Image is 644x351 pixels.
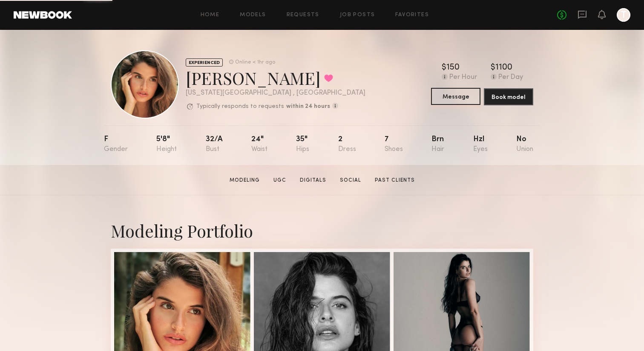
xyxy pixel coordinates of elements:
div: [PERSON_NAME] [186,67,365,89]
div: Hzl [473,136,488,153]
a: Home [201,12,220,18]
a: Modeling [226,177,263,184]
button: Book model [484,88,533,105]
a: UGC [270,177,290,184]
div: Brn [431,136,444,153]
div: No [516,136,533,153]
p: Typically responds to requests [196,104,284,110]
div: Per Hour [449,74,477,81]
b: within 24 hours [286,104,330,110]
div: 2 [338,136,356,153]
div: $ [491,64,495,72]
div: Online < 1hr ago [235,60,275,65]
div: EXPERIENCED [186,58,223,67]
div: 150 [446,64,460,72]
div: F [104,136,128,153]
a: Favorites [395,12,429,18]
a: Digitals [296,177,330,184]
a: Social [336,177,365,184]
div: Modeling Portfolio [111,219,533,242]
div: 5'8" [156,136,177,153]
div: 24" [251,136,267,153]
button: Message [431,88,480,105]
div: 7 [385,136,403,153]
a: Job Posts [340,12,375,18]
div: $ [442,64,446,72]
a: T [617,8,630,22]
div: [US_STATE][GEOGRAPHIC_DATA] , [GEOGRAPHIC_DATA] [186,90,365,97]
div: Per Day [498,74,523,81]
a: Requests [287,12,319,18]
a: Past Clients [371,177,418,184]
div: 32/a [206,136,223,153]
a: Models [240,12,266,18]
div: 35" [296,136,309,153]
div: 1100 [495,64,512,72]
